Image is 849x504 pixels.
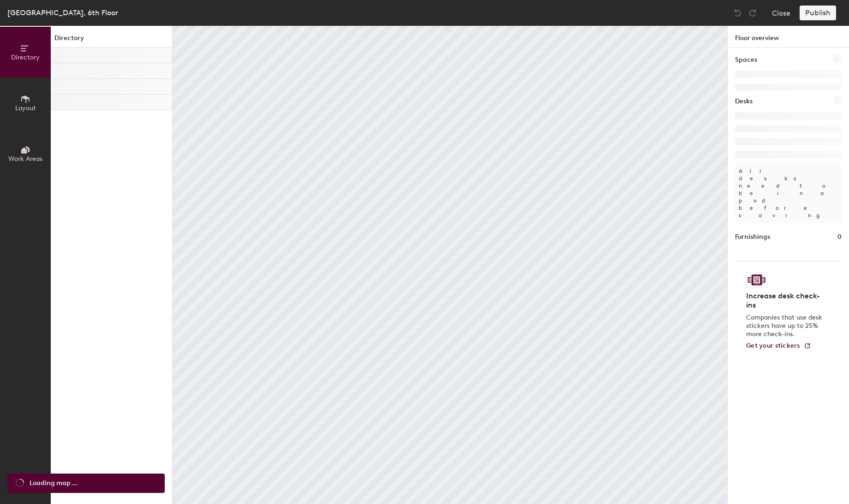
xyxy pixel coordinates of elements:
span: Work Areas [8,155,42,163]
button: Close [772,6,790,20]
span: Directory [11,53,40,61]
div: [GEOGRAPHIC_DATA], 6th Floor [7,7,118,18]
img: Sticker logo [746,272,767,288]
a: Get your stickers [746,342,811,350]
h4: Increase desk check-ins [746,291,825,310]
img: Undo [733,8,742,18]
span: Layout [15,104,36,112]
p: All desks need to be in a pod before saving [735,164,842,223]
p: Companies that use desk stickers have up to 25% more check-ins. [746,314,825,338]
canvas: Map [173,26,727,504]
h1: Spaces [735,55,757,65]
span: Loading map ... [30,478,78,488]
span: Get your stickers [746,342,800,350]
img: Redo [748,8,757,18]
h1: Directory [51,33,172,47]
h1: Furnishings [735,232,770,242]
h1: Floor overview [728,26,849,47]
h1: 0 [837,232,842,242]
h1: Desks [735,96,753,107]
